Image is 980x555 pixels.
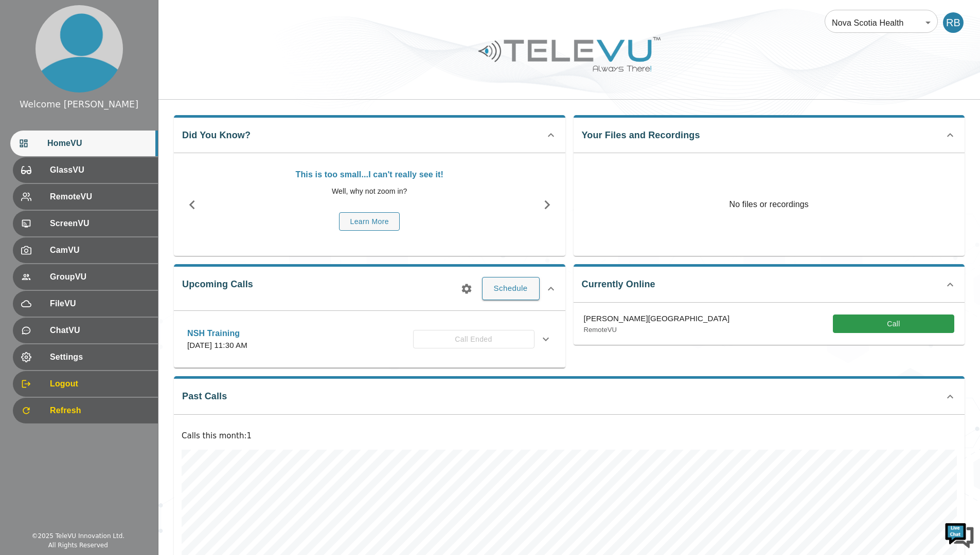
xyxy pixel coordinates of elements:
[10,131,158,156] div: HomeVU
[48,541,108,550] div: All Rights Reserved
[13,318,158,343] div: ChatVU
[13,157,158,183] div: GlassVU
[584,325,730,335] p: RemoteVU
[50,324,150,337] span: ChatVU
[50,404,150,417] span: Refresh
[13,184,158,210] div: RemoteVU
[50,191,150,203] span: RemoteVU
[477,33,662,76] img: Logo
[482,277,540,300] button: Schedule
[47,137,150,150] span: HomeVU
[54,54,173,67] div: Chat with us now
[13,371,158,397] div: Logout
[584,313,730,325] p: [PERSON_NAME][GEOGRAPHIC_DATA]
[60,129,142,233] span: We're online!
[5,281,196,317] textarea: Type your message and hit 'Enter'
[944,519,975,550] img: Chat Widget
[187,340,247,351] p: [DATE] 11:30 AM
[339,212,400,231] button: Learn More
[50,244,150,256] span: CamVU
[13,291,158,317] div: FileVU
[50,217,150,230] span: ScreenVU
[50,164,150,176] span: GlassVU
[216,169,524,181] p: This is too small...I can't really see it!
[13,264,158,290] div: GroupVU
[50,298,150,310] span: FileVU
[825,8,938,37] div: Nova Scotia Health
[35,5,123,92] img: profile.png
[13,344,158,370] div: Settings
[216,186,524,197] p: Well, why not zoom in?
[182,430,957,442] p: Calls this month : 1
[50,351,150,363] span: Settings
[169,5,193,30] div: Minimize live chat window
[50,271,150,283] span: GroupVU
[31,531,124,541] div: © 2025 TeleVU Innovation Ltd.
[13,211,158,236] div: ScreenVU
[20,98,138,111] div: Welcome [PERSON_NAME]
[17,48,43,73] img: d_736959983_company_1615157101543_736959983
[833,314,954,334] button: Call
[179,321,560,358] div: NSH Training[DATE] 11:30 AMCall Ended
[943,12,964,33] div: RB
[574,153,965,256] p: No files or recordings
[13,237,158,263] div: CamVU
[187,327,247,340] p: NSH Training
[50,378,150,390] span: Logout
[13,398,158,423] div: Refresh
